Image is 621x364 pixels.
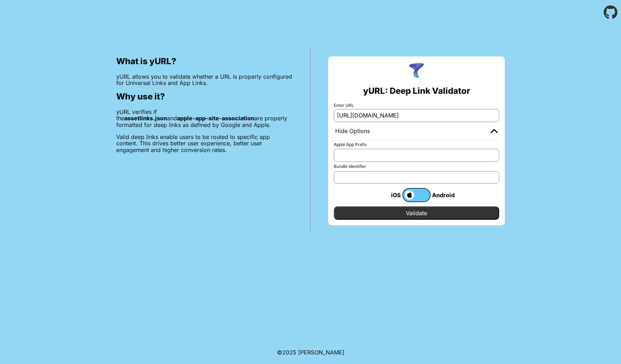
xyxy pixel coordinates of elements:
div: Android [431,190,459,200]
p: yURL allows you to validate whether a URL is properly configured for Universal Links and App Links. [116,73,292,86]
input: Validate [334,206,499,220]
p: Valid deep links enable users to be routed to specific app content. This drives better user exper... [116,134,292,153]
img: yURL Logo [407,62,426,80]
img: chevron [491,129,498,133]
label: Apple App Prefix [334,142,499,147]
input: e.g. https://app.chayev.com/xyx [334,109,499,122]
footer: © [277,341,344,364]
span: 2025 [282,349,296,356]
div: Hide Options [335,128,370,135]
h2: yURL: Deep Link Validator [363,86,470,96]
b: apple-app-site-association [177,115,254,122]
b: assetlinks.json [124,115,167,122]
h2: Why use it? [116,92,292,102]
h2: What is yURL? [116,56,292,66]
p: yURL verifies if the and are properly formatted for deep links as defined by Google and Apple. [116,109,292,128]
label: Enter URL [334,103,499,108]
label: Bundle Identifier [334,164,499,169]
a: Michael Ibragimchayev's Personal Site [298,349,344,356]
div: iOS [374,190,402,200]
